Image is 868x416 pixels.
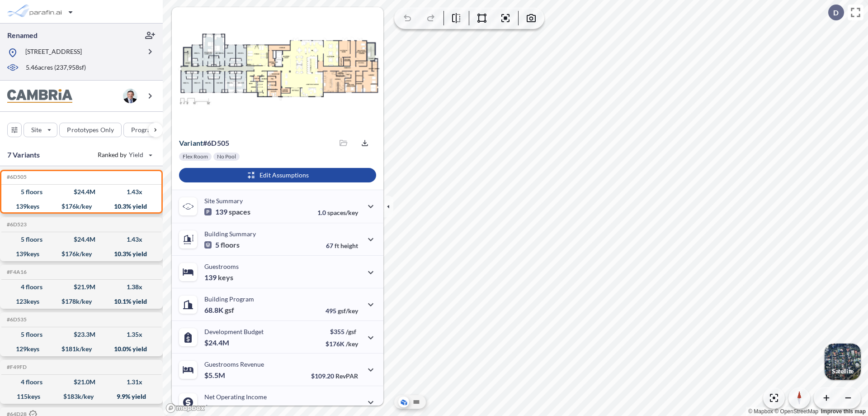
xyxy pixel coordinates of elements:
p: 5.46 acres ( 237,958 sf) [26,63,86,73]
p: Flex Room [183,153,208,160]
h5: Click to copy the code [5,174,27,180]
span: ft [335,242,339,249]
p: Site [31,125,42,134]
p: 5 [204,240,240,249]
a: Improve this map [821,408,866,415]
p: 495 [325,307,358,315]
p: 139 [204,207,250,216]
span: keys [218,273,233,282]
p: $2.5M [204,403,226,412]
span: spaces/key [327,209,358,216]
img: user logo [123,89,137,103]
span: spaces [229,207,250,216]
img: Switcher Image [825,344,861,380]
button: Switcher ImageSatellite [825,344,861,380]
p: Guestrooms Revenue [204,360,264,368]
p: Guestrooms [204,263,239,270]
button: Aerial View [398,397,409,407]
h5: Click to copy the code [5,316,27,323]
span: gsf/key [338,307,358,315]
button: Site [24,123,57,137]
a: Mapbox [748,408,773,415]
span: margin [338,405,358,412]
button: Site Plan [411,397,422,407]
span: Variant [179,139,203,147]
h5: Click to copy the code [5,364,27,370]
span: /gsf [346,328,356,335]
p: 139 [204,273,233,282]
p: 45.0% [320,405,358,412]
a: OpenStreetMap [774,408,818,415]
p: $109.20 [311,372,358,380]
p: 7 Variants [7,149,40,160]
span: height [340,242,358,249]
p: Site Summary [204,197,243,205]
p: $355 [325,328,358,335]
span: Yield [129,150,144,159]
p: Building Summary [204,230,256,238]
h5: Click to copy the code [5,221,27,228]
button: Program [123,123,172,137]
p: $176K [325,340,358,348]
p: Net Operating Income [204,393,267,401]
button: Prototypes Only [59,123,122,137]
p: 68.8K [204,306,234,315]
p: Program [131,125,156,134]
p: D [833,9,839,17]
p: Renamed [7,30,38,40]
p: $5.5M [204,371,226,380]
span: gsf [225,306,234,315]
p: # 6d505 [179,139,229,148]
span: floors [221,240,240,249]
img: BrandImage [7,89,72,103]
p: 67 [326,242,358,249]
p: 1.0 [317,209,358,216]
button: Edit Assumptions [179,168,376,182]
p: Satellite [832,368,854,375]
p: Prototypes Only [67,125,114,134]
p: [STREET_ADDRESS] [25,47,82,58]
span: /key [346,340,358,348]
button: Ranked by Yield [90,148,158,162]
p: Development Budget [204,328,264,335]
p: No Pool [217,153,236,160]
p: Edit Assumptions [259,171,309,180]
h5: Click to copy the code [5,269,27,275]
p: $24.4M [204,338,231,347]
p: Building Program [204,295,254,303]
span: RevPAR [335,372,358,380]
a: Mapbox homepage [165,403,205,413]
